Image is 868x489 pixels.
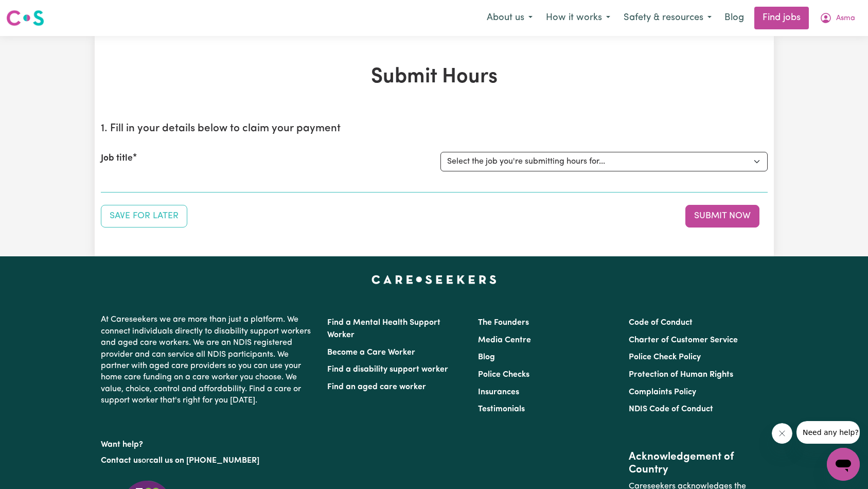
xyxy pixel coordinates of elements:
button: How it works [539,7,617,29]
a: Police Check Policy [629,353,701,361]
span: Asma [836,13,855,24]
button: Submit your job report [685,205,759,228]
a: Code of Conduct [629,319,693,327]
button: My Account [813,7,862,29]
p: or [101,451,315,470]
a: Become a Care Worker [327,348,415,357]
a: Protection of Human Rights [629,371,733,379]
button: Save your job report [101,205,187,228]
a: Find jobs [754,7,809,29]
button: About us [480,7,539,29]
button: Safety & resources [617,7,718,29]
a: Police Checks [478,371,529,379]
a: Find an aged care worker [327,383,426,391]
a: Charter of Customer Service [629,336,738,344]
iframe: Button to launch messaging window [827,448,860,481]
a: Careseekers home page [371,275,497,283]
h1: Submit Hours [101,65,768,90]
a: call us on [PHONE_NUMBER] [149,457,259,465]
h2: 1. Fill in your details below to claim your payment [101,123,768,135]
a: Careseekers logo [6,6,44,30]
p: At Careseekers we are more than just a platform. We connect individuals directly to disability su... [101,310,315,410]
label: Job title [101,152,133,165]
iframe: Close message [772,423,792,444]
a: Complaints Policy [629,388,696,396]
a: Find a Mental Health Support Worker [327,319,440,339]
a: Media Centre [478,336,531,344]
a: Testimonials [478,405,525,413]
a: The Founders [478,319,529,327]
p: Want help? [101,435,315,450]
iframe: Message from company [796,421,860,444]
a: Contact us [101,457,141,465]
h2: Acknowledgement of Country [629,451,767,477]
a: Insurances [478,388,519,396]
a: Find a disability support worker [327,365,448,374]
img: Careseekers logo [6,9,44,27]
a: Blog [718,7,750,29]
a: NDIS Code of Conduct [629,405,713,413]
a: Blog [478,353,495,361]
